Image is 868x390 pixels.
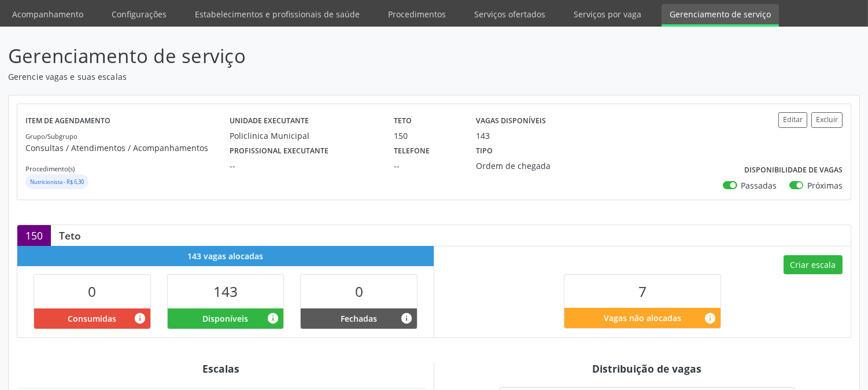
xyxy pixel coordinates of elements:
[394,160,460,172] div: --
[213,282,238,301] span: 143
[638,282,647,301] span: 7
[8,71,604,83] p: Gerencie vagas e suas escalas
[400,312,413,325] i: Vagas alocadas e sem marcações associadas que tiveram sua disponibilidade fechada
[88,282,96,301] span: 0
[662,4,779,27] a: Gerenciamento de serviço
[267,312,279,325] i: Vagas alocadas e sem marcações associadas
[25,164,75,173] small: Procedimento(s)
[51,229,89,242] div: Teto
[17,362,426,375] div: Escalas
[341,312,377,325] span: Fechadas
[476,142,493,160] label: Tipo
[8,42,604,71] p: Gerenciamento de serviço
[394,142,430,160] label: Telefone
[476,160,583,172] div: Ordem de chegada
[704,312,716,325] i: Quantidade de vagas restantes do teto de vagas
[30,178,84,186] small: Nutricionista - R$ 6,30
[741,179,777,192] label: Passadas
[202,312,248,325] span: Disponíveis
[442,362,851,375] div: Distribuição de vagas
[604,312,681,324] span: Vagas não alocadas
[134,312,146,325] i: Vagas alocadas que possuem marcações associadas
[744,161,843,179] label: Disponibilidade de vagas
[355,282,363,301] span: 0
[566,4,649,24] a: Serviços por vaga
[230,142,328,160] label: Profissional executante
[25,112,110,130] label: Item de agendamento
[17,225,51,246] div: 150
[187,4,368,24] a: Estabelecimentos e profissionais de saúde
[4,4,91,24] a: Acompanhamento
[394,130,460,142] div: 150
[230,160,378,172] div: --
[811,112,843,128] button: Excluir
[466,4,553,24] a: Serviços ofertados
[230,130,378,142] div: Policlinica Municipal
[17,246,434,266] div: 143 vagas alocadas
[476,130,490,142] div: 143
[25,132,77,141] small: Grupo/Subgrupo
[784,255,843,275] button: Criar escala
[380,4,454,24] a: Procedimentos
[230,112,309,130] label: Unidade executante
[25,142,230,154] p: Consultas / Atendimentos / Acompanhamentos
[476,112,546,130] label: Vagas disponíveis
[807,179,843,192] label: Próximas
[778,112,807,128] button: Editar
[68,312,116,325] span: Consumidas
[394,112,412,130] label: Teto
[104,4,175,24] a: Configurações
